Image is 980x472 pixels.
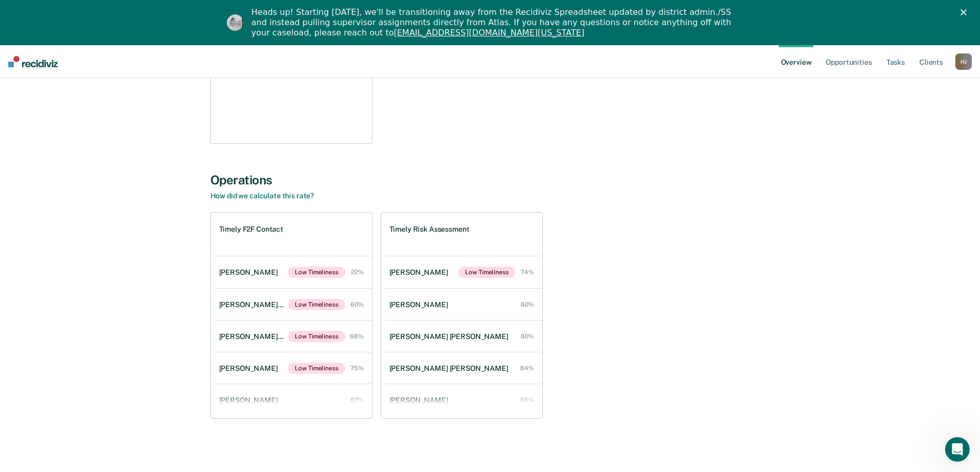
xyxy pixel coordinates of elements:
a: How did we calculate this rate? [210,192,314,200]
a: [PERSON_NAME] [PERSON_NAME]Low Timeliness 60% [215,289,372,320]
div: [PERSON_NAME] [PERSON_NAME] [219,332,289,341]
div: 22% [351,269,364,276]
a: Clients [917,45,945,78]
h1: Timely Risk Assessment [389,225,470,234]
div: Close [960,9,971,15]
a: Tasks [884,45,907,78]
a: [PERSON_NAME] 85% [385,386,542,415]
div: [PERSON_NAME] [389,300,452,309]
div: 85% [520,397,534,404]
a: [PERSON_NAME]Low Timeliness 75% [215,352,372,384]
a: [PERSON_NAME] [PERSON_NAME] 84% [385,354,542,383]
h1: Timely F2F Contact [219,225,283,234]
iframe: Intercom live chat [945,437,970,462]
button: HJ [955,53,972,70]
div: 74% [521,269,534,276]
a: Overview [779,45,814,78]
a: [PERSON_NAME] [PERSON_NAME] 80% [385,322,542,351]
img: Profile image for Kim [227,14,243,31]
div: Operations [210,173,770,187]
span: Low Timeliness [288,331,345,342]
span: Low Timeliness [288,363,345,374]
div: [PERSON_NAME] [PERSON_NAME] [219,300,289,309]
img: Recidiviz [8,56,58,67]
a: [PERSON_NAME]Low Timeliness 22% [215,256,372,288]
span: Low Timeliness [458,267,515,278]
div: 84% [520,365,534,372]
div: [PERSON_NAME] [389,396,452,405]
div: Heads up! Starting [DATE], we'll be transitioning away from the Recidiviz Spreadsheet updated by ... [252,7,737,38]
a: [PERSON_NAME]Low Timeliness 74% [385,256,542,288]
div: [PERSON_NAME] [219,396,282,405]
div: [PERSON_NAME] [PERSON_NAME] [389,364,512,373]
div: [PERSON_NAME] [389,268,452,277]
div: [PERSON_NAME] [219,364,282,373]
div: 75% [350,365,364,372]
div: [PERSON_NAME] [PERSON_NAME] [389,332,512,341]
a: [PERSON_NAME] 87% [215,386,372,415]
a: [EMAIL_ADDRESS][DOMAIN_NAME][US_STATE] [394,28,584,37]
div: H J [955,53,972,70]
div: [PERSON_NAME] [219,268,282,277]
span: Low Timeliness [288,267,345,278]
div: 80% [521,301,534,308]
span: Low Timeliness [288,299,345,310]
div: 60% [350,301,364,308]
a: [PERSON_NAME] 80% [385,290,542,319]
a: Opportunities [824,45,874,78]
div: 68% [350,333,364,340]
div: 80% [521,333,534,340]
a: [PERSON_NAME] [PERSON_NAME]Low Timeliness 68% [215,320,372,352]
div: 87% [350,397,364,404]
